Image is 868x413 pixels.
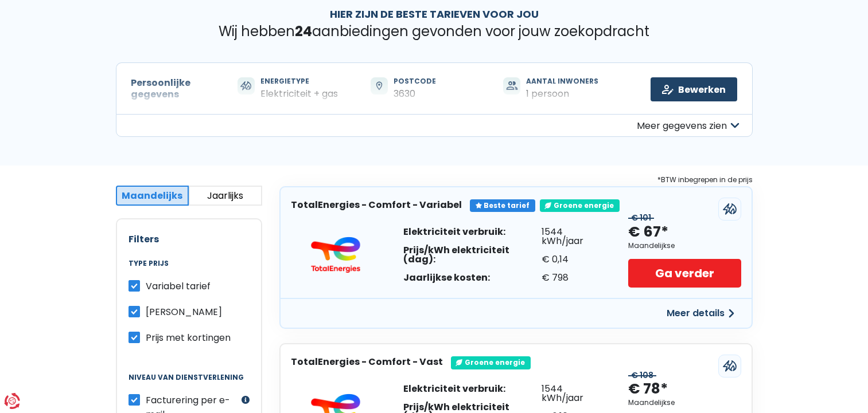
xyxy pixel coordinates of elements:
[628,399,675,407] div: Maandelijkse
[129,373,250,393] legend: Niveau van dienstverlening
[291,199,462,210] h3: TotalEnergies - Comfort - Variabel
[542,273,606,282] div: € 798
[628,242,675,250] div: Maandelijkse
[628,380,668,399] div: € 78*
[129,234,250,245] h2: Filters
[189,186,262,206] button: Jaarlijks
[146,331,231,344] span: Prijs met kortingen
[279,174,753,186] div: *BTW inbegrepen in de prijs
[146,280,211,293] span: Variabel tarief
[403,384,542,394] div: Elektriciteit verbruik:
[542,227,606,246] div: 1544 kWh/jaar
[660,303,741,324] button: Meer details
[116,23,753,40] p: Wij hebben aanbiedingen gevonden voor jouw zoekopdracht
[146,305,222,318] span: [PERSON_NAME]
[628,259,741,288] a: Ga verder
[403,246,542,264] div: Prijs/kWh elektriciteit (dag):
[540,199,620,212] div: Groene energie
[628,223,668,242] div: € 67*
[116,186,189,206] button: Maandelijks
[628,213,654,223] div: € 101
[542,255,606,264] div: € 0,14
[403,227,542,237] div: Elektriciteit verbruik:
[295,22,312,41] span: 24
[116,8,753,21] h1: Hier zijn de beste tarieven voor jou
[651,77,737,101] a: Bewerken
[116,114,753,137] button: Meer gegevens zien
[291,356,443,367] h3: TotalEnergies - Comfort - Vast
[129,259,250,279] legend: Type prijs
[470,199,535,212] div: Beste tarief
[542,384,606,403] div: 1544 kWh/jaar
[628,371,656,380] div: € 108
[451,356,531,369] div: Groene energie
[403,273,542,282] div: Jaarlijkse kosten:
[301,237,370,273] img: TotalEnergies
